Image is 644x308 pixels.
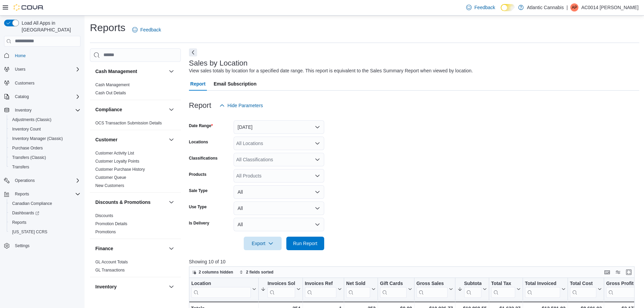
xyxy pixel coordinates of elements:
[95,68,166,75] button: Cash Management
[525,280,560,298] div: Total Invoiced
[95,283,166,290] button: Inventory
[95,199,166,206] button: Discounts & Promotions
[305,280,336,287] div: Invoices Ref
[293,240,317,247] span: Run Report
[95,221,127,226] a: Promotion Details
[95,268,125,273] a: GL Transactions
[189,258,639,265] p: Showing 10 of 10
[12,52,28,60] a: Home
[214,77,257,91] span: Email Subscription
[4,48,80,268] nav: Complex example
[570,280,602,298] button: Total Cost
[567,3,568,11] p: |
[286,237,324,250] button: Run Report
[12,106,80,114] span: Inventory
[95,230,116,234] a: Promotions
[9,116,80,124] span: Adjustments (Classic)
[12,126,41,132] span: Inventory Count
[95,229,116,235] span: Promotions
[95,283,117,290] h3: Inventory
[9,153,80,162] span: Transfers (Classic)
[189,59,248,67] h3: Sales by Location
[625,268,633,276] button: Enter fullscreen
[457,280,487,298] button: Subtotal
[90,212,181,239] div: Discounts & Promotions
[9,209,42,217] a: Dashboards
[189,101,211,110] h3: Report
[95,213,113,218] span: Discounts
[234,202,324,215] button: All
[15,94,29,99] span: Catalog
[416,280,448,298] div: Gross Sales
[234,218,324,231] button: All
[95,151,134,156] a: Customer Activity List
[12,220,26,225] span: Reports
[12,190,80,198] span: Reports
[614,268,622,276] button: Display options
[191,280,251,298] div: Location
[305,280,341,298] button: Invoices Ref
[191,280,256,298] button: Location
[95,90,126,96] span: Cash Out Details
[90,258,181,277] div: Finance
[7,227,83,237] button: [US_STATE] CCRS
[491,280,515,298] div: Total Tax
[9,209,80,217] span: Dashboards
[267,280,295,298] div: Invoices Sold
[237,268,276,276] button: 2 fields sorted
[12,79,37,87] a: Customers
[12,117,51,122] span: Adjustments (Classic)
[9,199,80,208] span: Canadian Compliance
[7,199,83,208] button: Canadian Compliance
[346,280,370,287] div: Net Sold
[167,105,175,114] button: Compliance
[1,92,83,101] button: Catalog
[95,159,139,164] a: Customer Loyalty Points
[95,120,162,126] span: OCS Transaction Submission Details
[95,106,166,113] button: Compliance
[95,245,113,252] h3: Finance
[12,93,31,101] button: Catalog
[15,243,29,248] span: Settings
[1,78,83,88] button: Customers
[189,139,208,145] label: Locations
[95,82,129,87] a: Cash Management
[7,115,83,124] button: Adjustments (Classic)
[7,134,83,143] button: Inventory Manager (Classic)
[9,153,49,162] a: Transfers (Classic)
[12,201,52,206] span: Canadian Compliance
[315,173,320,179] button: Open list of options
[474,4,495,11] span: Feedback
[9,135,66,143] a: Inventory Manager (Classic)
[603,268,611,276] button: Keyboard shortcuts
[9,228,80,236] span: Washington CCRS
[190,77,206,91] span: Report
[380,280,412,298] button: Gift Cards
[525,280,566,298] button: Total Invoiced
[12,106,34,114] button: Inventory
[12,164,29,170] span: Transfers
[90,149,181,192] div: Customer
[9,144,46,152] a: Purchase Orders
[7,143,83,153] button: Purchase Orders
[1,189,83,199] button: Reports
[7,124,83,134] button: Inventory Count
[416,280,448,287] div: Gross Sales
[380,280,407,298] div: Gift Card Sales
[9,135,80,143] span: Inventory Manager (Classic)
[12,79,80,87] span: Customers
[191,280,251,287] div: Location
[491,280,515,287] div: Total Tax
[217,99,266,112] button: Hide Parameters
[95,267,125,273] span: GL Transactions
[1,241,83,251] button: Settings
[464,280,481,298] div: Subtotal
[606,280,637,287] div: Gross Profit
[95,121,162,125] a: OCS Transaction Submission Details
[199,269,233,275] span: 2 columns hidden
[90,21,125,34] h1: Reports
[19,20,80,33] span: Load All Apps in [GEOGRAPHIC_DATA]
[15,53,26,58] span: Home
[95,82,129,88] span: Cash Management
[527,3,564,11] p: Atlantic Cannabis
